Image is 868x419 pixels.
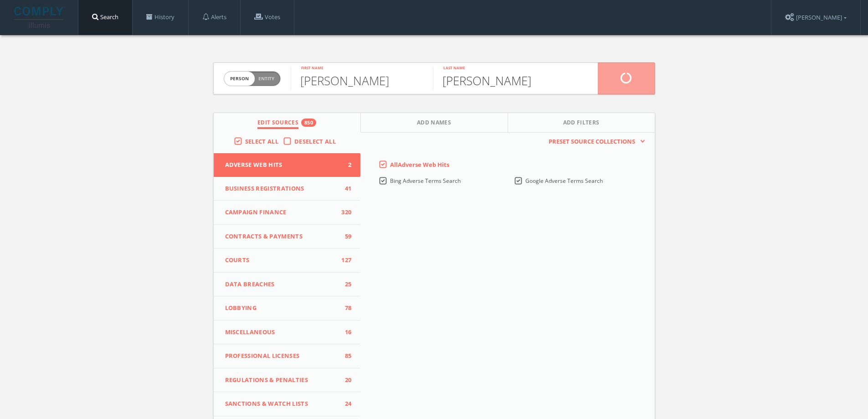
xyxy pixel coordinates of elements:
span: Miscellaneous [225,328,338,337]
span: Edit Sources [257,119,298,129]
button: Miscellaneous16 [214,321,361,345]
button: Sanctions & Watch Lists24 [214,392,361,416]
span: 127 [338,256,351,265]
div: 850 [301,119,316,127]
span: Add Filters [563,119,600,129]
button: Add Names [361,113,508,133]
button: Preset Source Collections [544,137,645,146]
span: Bing Adverse Terms Search [390,177,461,185]
span: Select All [245,137,278,145]
span: Lobbying [225,304,338,313]
span: 25 [338,280,351,289]
button: Courts127 [214,248,361,273]
span: Google Adverse Terms Search [525,177,603,185]
span: All Adverse Web Hits [390,160,449,169]
button: Professional Licenses85 [214,344,361,368]
span: 320 [338,208,351,217]
button: Campaign Finance320 [214,201,361,225]
span: 2 [338,160,351,170]
span: Add Names [417,119,451,129]
span: Business Registrations [225,184,338,193]
span: 41 [338,184,351,193]
span: Entity [258,75,274,82]
span: Contracts & Payments [225,232,338,241]
span: 59 [338,232,351,241]
span: Adverse Web Hits [225,160,338,170]
span: Data Breaches [225,280,338,289]
span: Regulations & Penalties [225,376,338,385]
span: 85 [338,352,351,361]
button: Adverse Web Hits2 [214,153,361,177]
button: Data Breaches25 [214,273,361,297]
button: Business Registrations41 [214,177,361,201]
button: Add Filters [508,113,655,133]
span: 78 [338,304,351,313]
span: Courts [225,256,338,265]
button: Contracts & Payments59 [214,225,361,249]
span: Campaign Finance [225,208,338,217]
span: 16 [338,328,351,337]
img: illumis [14,7,65,28]
span: Sanctions & Watch Lists [225,399,338,409]
button: Edit Sources850 [214,113,361,133]
span: 24 [338,399,351,409]
span: 20 [338,376,351,385]
span: Deselect All [294,137,336,145]
span: Professional Licenses [225,352,338,361]
span: Preset Source Collections [544,137,640,146]
button: Lobbying78 [214,296,361,321]
button: Regulations & Penalties20 [214,368,361,393]
span: person [224,72,255,86]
